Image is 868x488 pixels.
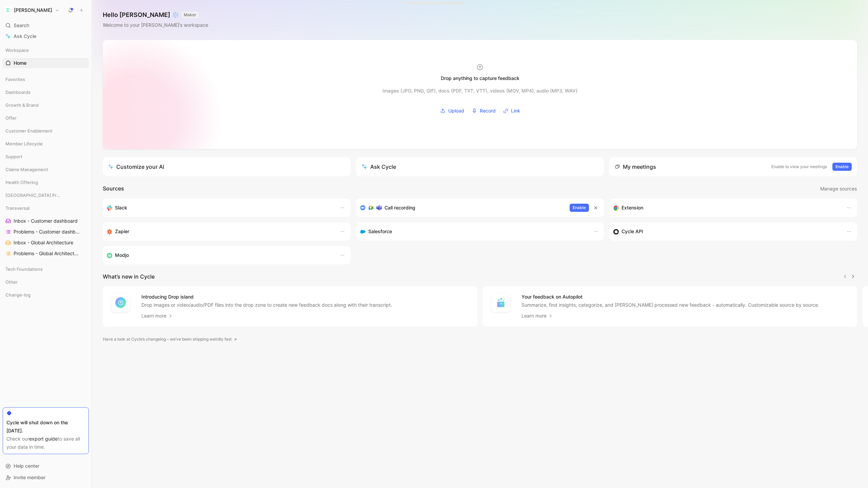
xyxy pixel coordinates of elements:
div: Health Offering [3,177,89,189]
div: Support [3,151,89,164]
span: Other [5,279,18,285]
span: Upload [448,107,464,115]
h3: Slack [115,204,127,212]
div: Claims Management [3,164,89,177]
span: Growth & Brand [5,102,39,108]
p: Enable to view your meetings [771,163,827,170]
span: Member Lifecycle [5,140,43,147]
button: Record [469,106,498,116]
a: Learn more [521,312,553,320]
span: Problems - Customer dashboard [14,228,80,235]
button: Link [501,106,522,116]
div: Record & transcribe meetings from Zoom, Meet & Teams. [360,204,564,212]
div: [GEOGRAPHIC_DATA] Product [3,190,89,202]
span: Customer Enablement [5,127,53,134]
div: Check our to save all your data in time. [6,435,85,451]
span: Dashboards [5,89,31,96]
span: Support [5,153,22,160]
span: Ask Cycle [14,32,36,40]
div: Help center [3,461,89,471]
a: Problems - Customer dashboard [3,227,89,237]
button: Enable [570,204,589,212]
div: Dashboards [3,87,89,97]
span: Manage sources [820,185,857,193]
div: My meetings [615,163,656,171]
div: Invite member [3,472,89,483]
span: Enable [835,163,849,170]
div: Capture feedback from thousands of sources with Zapier (survey results, recordings, sheets, etc). [107,227,333,236]
a: Customize your AI [103,157,351,176]
div: [GEOGRAPHIC_DATA] Product [3,190,89,200]
span: Claims Management [5,166,48,173]
div: Growth & Brand [3,100,89,112]
div: Change-log [3,290,89,300]
h3: Modjo [115,251,129,259]
div: Search [3,20,89,30]
div: Member Lifecycle [3,139,89,151]
div: Cycle will shut down on the [DATE]. [6,419,85,435]
span: Invite member [14,474,45,480]
div: Claims Management [3,164,89,175]
button: Ask Cycle [356,157,604,176]
span: Favorites [5,76,25,83]
h4: Introducing Drop island [141,293,392,301]
a: Ask Cycle [3,31,89,41]
span: Health Offering [5,179,38,186]
span: Inbox - Customer dashboard [14,218,78,224]
h3: Extension [622,204,643,212]
div: Change-log [3,290,89,302]
div: Images (JPG, PNG, GIF), docs (PDF, TXT, VTT), videos (MOV, MP4), audio (MP3, WAV) [382,87,577,95]
button: Alan[PERSON_NAME] [3,5,61,15]
a: Home [3,58,89,68]
div: Ask Cycle [361,163,396,171]
div: Other [3,277,89,287]
div: Support [3,151,89,162]
p: Summarize, find insights, categorize, and [PERSON_NAME] processed new feedback - automatically. C... [521,302,819,308]
a: export guide [29,436,58,442]
div: Sync your customers, send feedback and get updates in Slack [107,204,333,212]
div: Offer [3,113,89,125]
div: Customer Enablement [3,126,89,136]
h3: Salesforce [368,227,392,236]
a: Inbox - Global Architecture [3,238,89,248]
span: Enable [573,204,586,211]
div: Customize your AI [108,163,164,171]
h2: Sources [103,184,124,193]
span: [GEOGRAPHIC_DATA] Product [5,192,62,199]
p: Drop images or video/audio/PDF files into the drop zone to create new feedback docs along with th... [141,302,392,308]
h4: Your feedback on Autopilot [521,293,819,301]
span: Workspace [5,47,29,54]
span: Transversal [5,205,29,211]
span: Record [480,107,496,115]
span: Tech Foundations [5,266,43,272]
div: Sync customers & send feedback from custom sources. Get inspired by our favorite use case [613,227,840,236]
h3: Zapier [115,227,129,236]
h3: Cycle API [622,227,643,236]
div: Welcome to your [PERSON_NAME]’s workspace [103,21,208,29]
button: Enable [832,163,852,171]
div: Favorites [3,74,89,84]
button: Manage sources [820,184,857,193]
div: Tech Foundations [3,264,89,276]
button: Upload [438,106,467,116]
img: Alan [4,7,11,14]
div: Customer Enablement [3,126,89,138]
a: Have a look at Cycle’s changelog – we’ve been shipping weirdly fast [103,336,237,343]
div: Drop anything to capture feedback [441,74,519,82]
a: Problems - Global Architecture [3,248,89,259]
span: Home [14,60,26,66]
span: Link [511,107,520,115]
h2: What’s new in Cycle [103,272,155,281]
div: TransversalInbox - Customer dashboardProblems - Customer dashboardInbox - Global ArchitectureProb... [3,203,89,259]
h1: [PERSON_NAME] [14,7,52,13]
div: Tech Foundations [3,264,89,274]
span: Search [14,21,29,29]
div: Member Lifecycle [3,139,89,149]
span: Change-log [5,291,31,298]
span: Help center [14,463,39,469]
div: Growth & Brand [3,100,89,110]
div: Offer [3,113,89,123]
div: Capture feedback from anywhere on the web [613,204,840,212]
span: Offer [5,115,17,121]
div: Other [3,277,89,289]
